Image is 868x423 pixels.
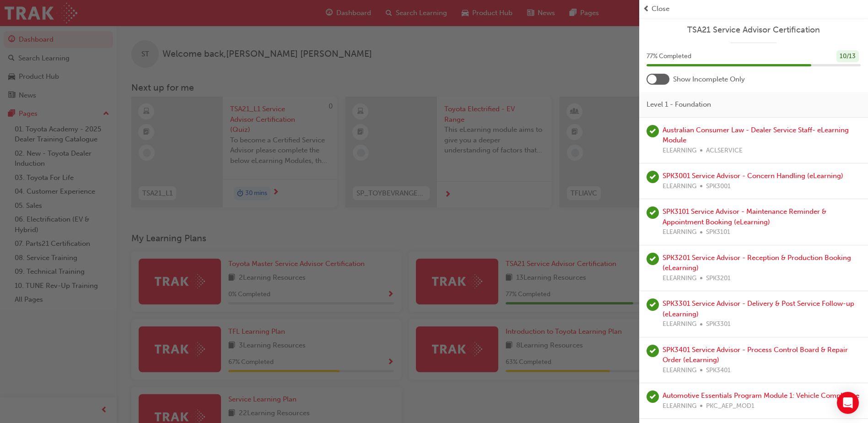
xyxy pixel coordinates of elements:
span: Level 1 - Foundation [647,99,711,110]
span: learningRecordVerb_PASS-icon [647,125,659,137]
button: prev-iconClose [643,4,864,14]
span: learningRecordVerb_PASS-icon [647,206,659,219]
span: ACLSERVICE [706,146,743,156]
span: 77 % Completed [647,51,691,62]
span: learningRecordVerb_PASS-icon [647,253,659,265]
span: ELEARNING [663,181,696,192]
span: Show Incomplete Only [673,74,745,85]
a: TSA21 Service Advisor Certification [647,25,861,35]
a: SPK3301 Service Advisor - Delivery & Post Service Follow-up (eLearning) [663,299,854,318]
span: Close [652,4,669,14]
span: ELEARNING [663,227,696,238]
span: learningRecordVerb_PASS-icon [647,390,659,403]
span: SPK3201 [706,273,731,284]
a: SPK3101 Service Advisor - Maintenance Reminder & Appointment Booking (eLearning) [663,207,826,226]
span: ELEARNING [663,319,696,330]
span: SPK3101 [706,227,730,238]
span: SPK3401 [706,365,731,376]
span: learningRecordVerb_PASS-icon [647,345,659,357]
a: Australian Consumer Law - Dealer Service Staff- eLearning Module [663,126,849,145]
span: prev-icon [643,4,650,14]
a: SPK3401 Service Advisor - Process Control Board & Repair Order (eLearning) [663,346,848,364]
div: 10 / 13 [836,50,859,63]
span: ELEARNING [663,365,696,376]
span: ELEARNING [663,146,696,156]
div: Open Intercom Messenger [837,392,859,414]
a: Automotive Essentials Program Module 1: Vehicle Compliance [663,391,859,400]
span: SPK3301 [706,319,731,330]
span: learningRecordVerb_PASS-icon [647,298,659,311]
span: ELEARNING [663,273,696,284]
span: SPK3001 [706,181,731,192]
span: PKC_AEP_MOD1 [706,401,755,412]
span: learningRecordVerb_PASS-icon [647,171,659,183]
a: SPK3201 Service Advisor - Reception & Production Booking (eLearning) [663,254,851,272]
a: SPK3001 Service Advisor - Concern Handling (eLearning) [663,172,843,180]
span: ELEARNING [663,401,696,412]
